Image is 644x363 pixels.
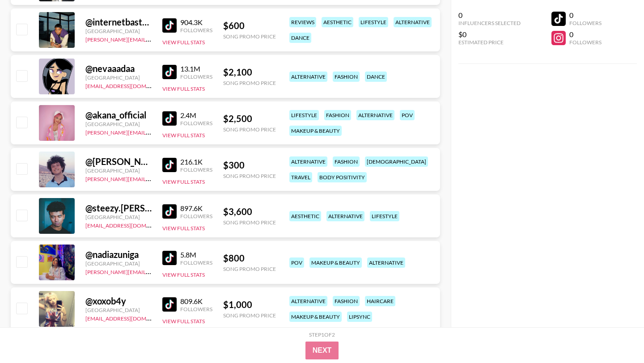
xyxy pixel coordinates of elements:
[305,342,339,359] button: Next
[180,204,212,213] div: 897.6K
[162,225,205,232] button: View Full Stats
[309,257,362,268] div: makeup & beauty
[289,257,304,268] div: pov
[359,17,388,27] div: lifestyle
[180,64,212,73] div: 13.1M
[289,17,316,27] div: reviews
[162,85,205,92] button: View Full Stats
[394,17,432,27] div: alternative
[569,11,602,20] div: 0
[322,17,353,27] div: aesthetic
[162,18,177,33] img: TikTok
[180,18,212,27] div: 904.3K
[400,110,415,120] div: pov
[223,253,276,264] div: $ 800
[223,33,276,40] div: Song Promo Price
[289,72,327,82] div: alternative
[180,259,212,266] div: Followers
[180,297,212,306] div: 809.6K
[85,63,152,74] div: @ nevaaadaa
[85,313,175,322] a: [EMAIL_ADDRESS][DOMAIN_NAME]
[162,297,177,312] img: TikTok
[85,127,218,136] a: [PERSON_NAME][EMAIL_ADDRESS][DOMAIN_NAME]
[85,267,218,275] a: [PERSON_NAME][EMAIL_ADDRESS][DOMAIN_NAME]
[223,219,276,226] div: Song Promo Price
[333,296,360,306] div: fashion
[162,251,177,265] img: TikTok
[180,120,212,127] div: Followers
[289,126,342,136] div: makeup & beauty
[569,39,602,46] div: Followers
[223,312,276,319] div: Song Promo Price
[347,312,372,322] div: lipsync
[85,110,152,121] div: @ akana_official
[318,172,367,182] div: body positivity
[289,296,327,306] div: alternative
[85,34,218,43] a: [PERSON_NAME][EMAIL_ADDRESS][DOMAIN_NAME]
[162,271,205,278] button: View Full Stats
[162,39,205,46] button: View Full Stats
[223,206,276,217] div: $ 3,600
[85,167,152,174] div: [GEOGRAPHIC_DATA]
[326,211,364,221] div: alternative
[223,67,276,78] div: $ 2,100
[85,214,152,220] div: [GEOGRAPHIC_DATA]
[162,132,205,139] button: View Full Stats
[180,157,212,166] div: 216.1K
[458,20,521,26] div: Influencers Selected
[365,296,395,306] div: haircare
[180,166,212,173] div: Followers
[289,110,319,120] div: lifestyle
[223,113,276,124] div: $ 2,500
[180,306,212,312] div: Followers
[289,172,312,182] div: travel
[223,266,276,272] div: Song Promo Price
[162,65,177,79] img: TikTok
[356,110,394,120] div: alternative
[289,312,342,322] div: makeup & beauty
[85,81,175,89] a: [EMAIL_ADDRESS][DOMAIN_NAME]
[180,27,212,34] div: Followers
[85,74,152,81] div: [GEOGRAPHIC_DATA]
[365,72,387,82] div: dance
[223,173,276,179] div: Song Promo Price
[223,20,276,31] div: $ 600
[365,156,428,167] div: [DEMOGRAPHIC_DATA]
[569,20,602,26] div: Followers
[180,250,212,259] div: 5.8M
[180,213,212,219] div: Followers
[458,11,521,20] div: 0
[162,204,177,219] img: TikTok
[85,307,152,313] div: [GEOGRAPHIC_DATA]
[223,80,276,86] div: Song Promo Price
[85,249,152,260] div: @ nadiazuniga
[367,257,405,268] div: alternative
[223,299,276,310] div: $ 1,000
[458,39,521,46] div: Estimated Price
[85,156,152,167] div: @ [PERSON_NAME].[PERSON_NAME]
[85,28,152,34] div: [GEOGRAPHIC_DATA]
[223,126,276,133] div: Song Promo Price
[370,211,399,221] div: lifestyle
[289,33,311,43] div: dance
[289,211,321,221] div: aesthetic
[85,121,152,127] div: [GEOGRAPHIC_DATA]
[85,220,175,229] a: [EMAIL_ADDRESS][DOMAIN_NAME]
[162,111,177,126] img: TikTok
[599,318,633,352] iframe: Drift Widget Chat Controller
[85,174,218,182] a: [PERSON_NAME][EMAIL_ADDRESS][DOMAIN_NAME]
[85,260,152,267] div: [GEOGRAPHIC_DATA]
[569,30,602,39] div: 0
[458,30,521,39] div: $0
[289,156,327,167] div: alternative
[324,110,351,120] div: fashion
[223,160,276,171] div: $ 300
[162,318,205,325] button: View Full Stats
[180,73,212,80] div: Followers
[309,331,335,338] div: Step 1 of 2
[162,158,177,172] img: TikTok
[85,295,152,307] div: @ xoxob4y
[333,72,360,82] div: fashion
[333,156,360,167] div: fashion
[85,203,152,214] div: @ steezy.[PERSON_NAME]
